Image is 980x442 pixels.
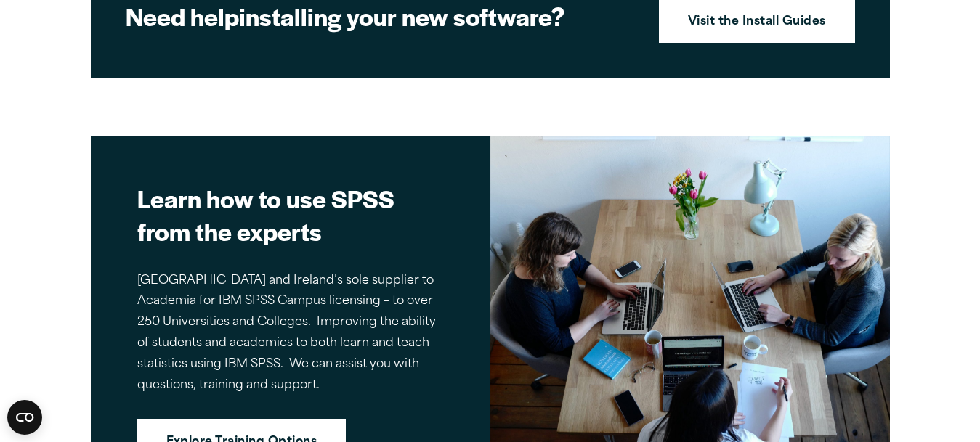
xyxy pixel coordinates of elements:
h2: Learn how to use SPSS from the experts [137,182,444,247]
strong: Visit the Install Guides [688,13,826,32]
button: Open CMP widget [7,400,42,435]
p: [GEOGRAPHIC_DATA] and Ireland’s sole supplier to Academia for IBM SPSS Campus licensing – to over... [137,271,444,396]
